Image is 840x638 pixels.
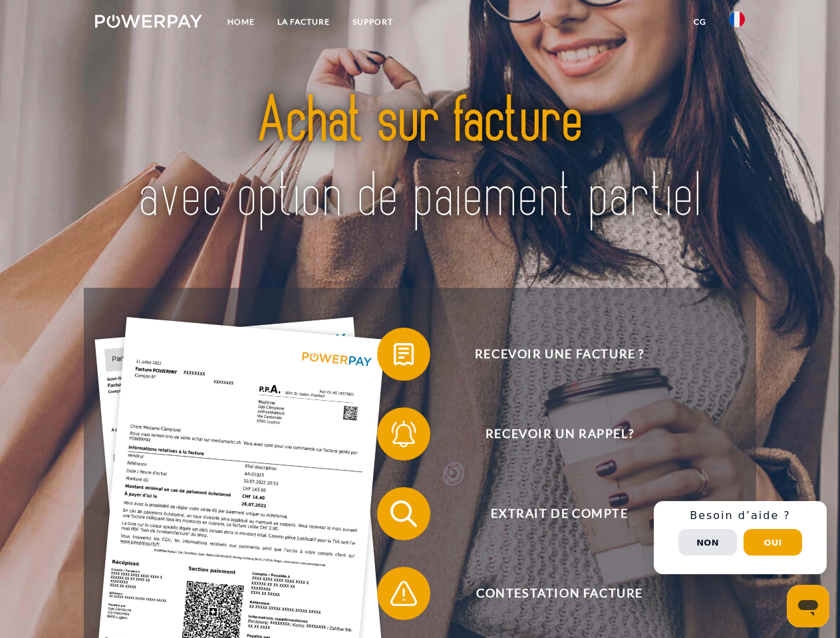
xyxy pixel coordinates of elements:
a: LA FACTURE [266,10,341,34]
button: Non [678,529,737,556]
img: qb_search.svg [387,497,420,530]
img: title-powerpay_fr.svg [127,64,713,255]
img: fr [729,11,745,27]
span: Contestation Facture [396,567,722,620]
img: qb_warning.svg [387,577,420,610]
a: CG [682,10,718,34]
span: Recevoir une facture ? [396,328,722,381]
img: qb_bell.svg [387,417,420,451]
button: Recevoir une facture ? [377,328,723,381]
iframe: Bouton de lancement de la fenêtre de messagerie [787,585,829,627]
button: Extrait de compte [377,487,723,540]
span: Recevoir un rappel? [396,407,722,461]
h3: Besoin d’aide ? [662,509,819,522]
span: Extrait de compte [396,487,722,540]
a: Home [216,10,266,34]
button: Recevoir un rappel? [377,407,723,461]
button: Oui [744,529,802,556]
div: Schnellhilfe [654,501,827,574]
img: logo-powerpay-white.svg [95,15,202,28]
a: Support [341,10,404,34]
img: qb_bill.svg [387,338,420,371]
button: Contestation Facture [377,567,723,620]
